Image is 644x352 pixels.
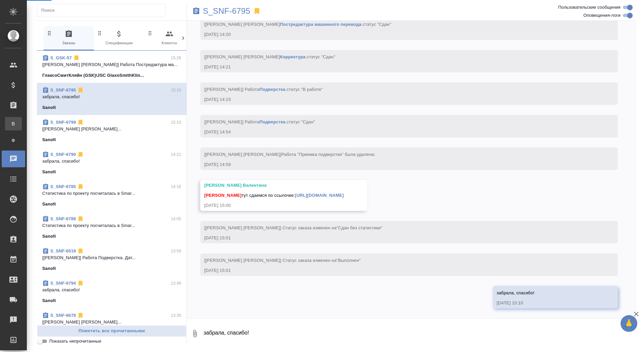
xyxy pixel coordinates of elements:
[281,152,375,157] span: Работа "Приемка подверстки" была удалена:
[204,119,315,124] span: [[PERSON_NAME]] Работа .
[50,281,76,286] a: S_SNF-6794
[42,104,56,111] p: Sanofi
[583,12,621,19] span: Оповещения-логи
[50,313,76,318] a: S_SNF-6678
[336,258,361,263] span: "Выполнен"
[77,87,84,94] svg: Отписаться
[259,119,285,124] a: Подверстка
[280,22,362,27] a: Постредактура машинного перевода
[97,30,142,46] span: Спецификации
[37,115,186,147] div: S_SNF-679915:10[[PERSON_NAME] [PERSON_NAME]...Sanofi
[204,64,594,70] div: [DATE] 14:21
[77,151,84,158] svg: Отписаться
[171,55,181,61] p: 15:26
[171,248,181,254] p: 13:59
[42,222,181,229] p: Cтатистика по проекту посчиталась в Smar...
[50,248,76,253] a: S_SNF-6519
[42,254,181,261] p: [[PERSON_NAME]] Работа Подверстка. Дат...
[204,54,335,59] span: [[PERSON_NAME] [PERSON_NAME] .
[295,193,344,198] a: [URL][DOMAIN_NAME]
[204,161,594,168] div: [DATE] 14:59
[37,147,186,179] div: S_SNF-679014:21забрала, спасибо!Sanofi
[204,235,594,241] div: [DATE] 15:01
[558,4,621,11] span: Пользовательские сообщения
[287,87,323,92] span: статус "В работе"
[50,152,76,157] a: S_SNF-6790
[77,280,84,287] svg: Отписаться
[42,126,181,132] p: [[PERSON_NAME] [PERSON_NAME]...
[50,184,76,189] a: S_SNF-6785
[5,117,22,130] a: В
[42,190,181,197] p: Cтатистика по проекту посчиталась в Smar...
[171,151,181,158] p: 14:21
[336,225,382,230] span: "Сдан без статистики"
[204,182,344,189] div: [PERSON_NAME] Валентина
[77,119,84,126] svg: Отписаться
[204,31,594,38] div: [DATE] 14:20
[204,22,391,27] span: [[PERSON_NAME] [PERSON_NAME] .
[259,87,285,92] a: Подверстка
[203,8,250,14] p: S_SNF-6795
[8,120,18,127] span: В
[42,201,56,208] p: Sanofi
[42,297,56,304] p: Sanofi
[204,87,323,92] span: [[PERSON_NAME]] Работа .
[171,312,181,319] p: 13:30
[50,216,76,221] a: S_SNF-6788
[621,315,637,332] button: 🙏
[50,55,72,60] a: S_GSK-57
[37,325,186,337] button: Пометить все прочитанными
[37,51,186,83] div: S_GSK-5715:26[[PERSON_NAME] [PERSON_NAME]] Работа Постредактура ма...ГлаксоСмитКляйн (GSK)\JSC Gl...
[8,137,18,144] span: Ф
[42,233,56,240] p: Sanofi
[204,193,344,198] span: тут сдаемся по ссылочке:
[204,152,375,157] span: [[PERSON_NAME] [PERSON_NAME]]
[307,54,335,59] span: статус "Сдан"
[50,120,76,125] a: S_SNF-6799
[46,30,53,36] svg: Зажми и перетащи, чтобы поменять порядок вкладок
[497,290,535,295] span: забрала, спасибо!
[42,72,144,79] p: ГлаксоСмитКляйн (GSK)\JSC GlaxoSmithKlin...
[204,258,361,263] span: [[PERSON_NAME] [PERSON_NAME]] Статус заказа изменен на
[204,193,241,198] span: [PERSON_NAME]
[42,158,181,165] p: забрала, спасибо!
[37,212,186,244] div: S_SNF-678814:05Cтатистика по проекту посчиталась в Smar...Sanofi
[37,308,186,340] div: S_SNF-667813:30[[PERSON_NAME] [PERSON_NAME]...Sanofi
[171,119,181,126] p: 15:10
[41,327,183,335] span: Пометить все прочитанными
[280,54,306,59] a: Корректура
[204,267,594,274] div: [DATE] 15:01
[77,183,84,190] svg: Отписаться
[497,300,595,306] div: [DATE] 15:10
[147,30,153,36] svg: Зажми и перетащи, чтобы поменять порядок вкладок
[171,87,181,94] p: 15:10
[42,169,56,175] p: Sanofi
[171,280,181,287] p: 13:49
[77,216,84,222] svg: Отписаться
[42,265,56,272] p: Sanofi
[171,216,181,222] p: 14:05
[42,61,181,68] p: [[PERSON_NAME] [PERSON_NAME]] Работа Постредактура ма...
[77,248,84,254] svg: Отписаться
[37,244,186,276] div: S_SNF-651913:59[[PERSON_NAME]] Работа Подверстка. Дат...Sanofi
[37,276,186,308] div: S_SNF-679413:49забрала, спасибо!Sanofi
[46,30,91,46] span: Заказы
[41,6,165,15] input: Поиск
[77,312,84,319] svg: Отписаться
[37,179,186,212] div: S_SNF-678514:16Cтатистика по проекту посчиталась в Smar...Sanofi
[5,134,22,147] a: Ф
[204,96,594,103] div: [DATE] 14:23
[42,136,56,143] p: Sanofi
[49,338,101,345] span: Показать непрочитанные
[204,225,382,230] span: [[PERSON_NAME] [PERSON_NAME]] Статус заказа изменен на
[171,183,181,190] p: 14:16
[623,316,635,331] span: 🙏
[42,287,181,293] p: забрала, спасибо!
[97,30,103,36] svg: Зажми и перетащи, чтобы поменять порядок вкладок
[287,119,315,124] span: статус "Сдан"
[50,87,76,93] a: S_SNF-6795
[42,94,181,100] p: забрала, спасибо!
[363,22,391,27] span: статус "Сдан"
[147,30,192,46] span: Клиенты
[204,202,344,209] div: [DATE] 15:00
